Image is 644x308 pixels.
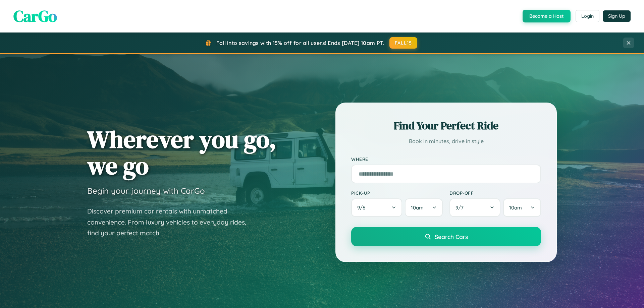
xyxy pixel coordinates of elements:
[503,198,541,217] button: 10am
[13,5,57,27] span: CarGo
[351,136,541,146] p: Book in minutes, drive in style
[357,204,369,211] span: 9 / 6
[603,10,631,22] button: Sign Up
[405,198,443,217] button: 10am
[351,227,541,246] button: Search Cars
[351,190,443,196] label: Pick-up
[411,204,424,211] span: 10am
[509,204,522,211] span: 10am
[435,233,468,240] span: Search Cars
[351,156,541,162] label: Where
[389,37,418,49] button: FALL15
[455,204,467,211] span: 9 / 7
[523,10,571,22] button: Become a Host
[351,118,541,133] h2: Find Your Perfect Ride
[449,190,541,196] label: Drop-off
[449,198,500,217] button: 9/7
[87,206,255,239] p: Discover premium car rentals with unmatched convenience. From luxury vehicles to everyday rides, ...
[576,10,599,22] button: Login
[351,198,402,217] button: 9/6
[87,126,276,179] h1: Wherever you go, we go
[216,40,384,46] span: Fall into savings with 15% off for all users! Ends [DATE] 10am PT.
[87,186,205,196] h3: Begin your journey with CarGo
